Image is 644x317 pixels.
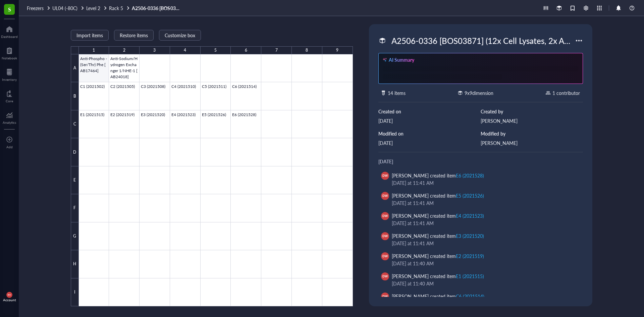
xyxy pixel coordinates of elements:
div: 4 [184,46,186,55]
div: 6 [245,46,247,55]
div: [DATE] at 11:41 AM [392,219,575,227]
span: DW [382,294,388,299]
div: E [71,166,79,194]
div: Created on [378,108,481,115]
span: DW [382,274,388,278]
div: AI Summary [389,56,414,63]
div: [PERSON_NAME] created item [392,232,484,240]
div: Modified by [481,130,583,137]
div: [PERSON_NAME] created item [392,192,484,199]
span: DW [8,294,11,296]
div: E2 (2021519) [456,253,484,259]
div: [DATE] [378,158,583,165]
a: DW[PERSON_NAME] created itemE6 (2021528)[DATE] at 11:41 AM [378,169,583,189]
span: Level 2 [86,5,100,11]
div: Analytics [3,120,16,124]
div: C6 (2021514) [456,293,484,300]
a: Notebook [2,45,17,60]
div: [PERSON_NAME] [481,117,583,124]
div: Inventory [2,77,17,82]
a: DW[PERSON_NAME] created itemE5 (2021526)[DATE] at 11:41 AM [378,189,583,209]
div: 3 [153,46,156,55]
div: 1 contributor [552,89,580,97]
div: [PERSON_NAME] created item [392,293,484,300]
div: [DATE] at 11:41 AM [392,199,575,207]
span: DW [382,173,388,178]
span: Import items [76,33,103,38]
span: Restore items [120,33,148,38]
span: DW [382,234,388,238]
div: Add [6,145,13,149]
a: DW[PERSON_NAME] created itemE2 (2021519)[DATE] at 11:40 AM [378,250,583,270]
span: DW [382,254,388,258]
div: Modified on [378,130,481,137]
div: 7 [275,46,278,55]
a: DW[PERSON_NAME] created itemC6 (2021514) [378,290,583,310]
span: UL04 (-80C) [52,5,77,11]
div: E4 (2021523) [456,212,484,219]
div: [DATE] at 11:41 AM [392,240,575,247]
div: [PERSON_NAME] created item [392,272,484,280]
div: [PERSON_NAME] [481,139,583,147]
a: Inventory [2,67,17,82]
div: Notebook [2,56,17,60]
div: [DATE] [378,117,481,124]
a: UL04 (-80C) [52,5,85,11]
div: E5 (2021526) [456,192,484,199]
div: Account [3,298,16,302]
div: [PERSON_NAME] created item [392,212,484,219]
div: [PERSON_NAME] created item [392,252,484,260]
a: Dashboard [1,24,18,39]
div: G [71,222,79,250]
div: Core [6,99,13,103]
div: [DATE] at 11:40 AM [392,260,575,267]
div: 14 items [388,89,406,97]
div: E3 (2021520) [456,232,484,239]
div: [PERSON_NAME] created item [392,172,484,179]
button: Import items [71,30,109,41]
span: Rack 5 [109,5,123,11]
div: H [71,250,79,278]
span: DW [382,214,388,218]
span: Customize box [165,33,195,38]
div: A2506-0336 [BOS03871] (12x Cell Lysates, 2x Ab for WB) [388,34,575,48]
a: Freezers [27,5,51,11]
a: Level 2Rack 5 [86,5,130,11]
div: 1 [93,46,95,55]
a: DW[PERSON_NAME] created itemE3 (2021520)[DATE] at 11:41 AM [378,229,583,250]
div: [DATE] [378,139,481,147]
div: I [71,278,79,306]
div: F [71,194,79,222]
div: 8 [306,46,308,55]
div: E6 (2021528) [456,172,484,179]
a: DW[PERSON_NAME] created itemE1 (2021515)[DATE] at 11:40 AM [378,270,583,290]
div: Created by [481,108,583,115]
div: 5 [214,46,217,55]
button: Customize box [159,30,201,41]
a: Core [6,88,13,103]
button: Restore items [114,30,154,41]
a: A2506-0336 [BOS03871] (12x Cell Lysates, 2x Ab for WB) [132,5,182,11]
div: D [71,138,79,166]
span: DW [382,194,388,198]
div: [DATE] at 11:41 AM [392,179,575,187]
div: C [71,110,79,138]
span: Freezers [27,5,44,11]
div: 9 [336,46,338,55]
a: DW[PERSON_NAME] created itemE4 (2021523)[DATE] at 11:41 AM [378,209,583,229]
div: A [71,54,79,82]
div: E1 (2021515) [456,273,484,279]
div: [DATE] at 11:40 AM [392,280,575,287]
div: Dashboard [1,35,18,39]
div: 9 x 9 dimension [465,89,493,97]
span: S [8,5,11,13]
div: 2 [123,46,125,55]
div: B [71,82,79,110]
a: Analytics [3,110,16,124]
